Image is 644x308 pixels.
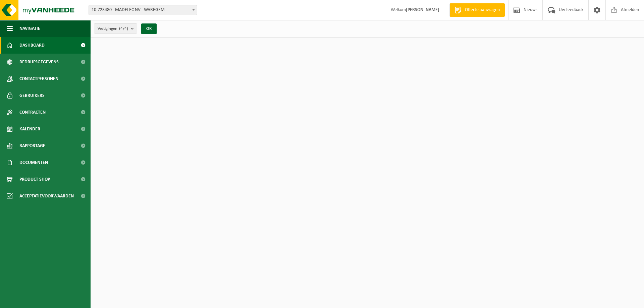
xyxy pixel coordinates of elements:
[19,171,50,188] span: Product Shop
[19,37,45,54] span: Dashboard
[119,26,128,31] count: (4/4)
[19,104,46,121] span: Contracten
[463,7,501,13] span: Offerte aanvragen
[19,137,45,154] span: Rapportage
[449,3,505,17] a: Offerte aanvragen
[19,54,59,70] span: Bedrijfsgegevens
[19,121,40,137] span: Kalender
[89,5,197,15] span: 10-723480 - MADELEC NV - WAREGEM
[406,7,439,12] strong: [PERSON_NAME]
[19,188,74,204] span: Acceptatievoorwaarden
[94,23,137,34] button: Vestigingen(4/4)
[98,24,128,34] span: Vestigingen
[19,87,45,104] span: Gebruikers
[89,5,197,15] span: 10-723480 - MADELEC NV - WAREGEM
[141,23,157,34] button: OK
[19,154,48,171] span: Documenten
[19,20,40,37] span: Navigatie
[19,70,58,87] span: Contactpersonen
